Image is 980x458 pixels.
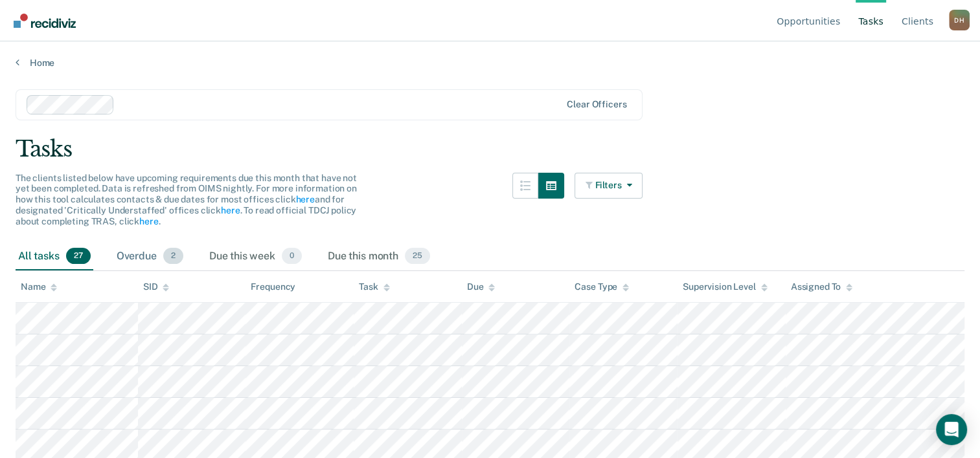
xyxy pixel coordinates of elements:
[207,243,304,271] div: Due this week0
[467,281,496,292] div: Due
[16,57,964,69] a: Home
[16,243,93,271] div: All tasks27
[791,281,852,292] div: Assigned To
[575,281,629,292] div: Case Type
[16,173,357,226] span: The clients listed below have upcoming requirements due this month that have not yet been complet...
[21,281,57,292] div: Name
[14,14,76,28] img: Recidiviz
[16,136,964,162] div: Tasks
[66,248,91,265] span: 27
[163,248,183,265] span: 2
[949,10,970,30] div: D H
[567,99,626,110] div: Clear officers
[683,281,768,292] div: Supervision Level
[114,243,186,271] div: Overdue2
[251,281,295,292] div: Frequency
[143,281,170,292] div: SID
[282,248,302,265] span: 0
[359,281,389,292] div: Task
[405,248,430,265] span: 25
[575,173,643,199] button: Filters
[221,205,240,215] a: here
[949,10,970,30] button: Profile dropdown button
[936,414,967,445] div: Open Intercom Messenger
[295,194,314,204] a: here
[325,243,433,271] div: Due this month25
[139,216,158,226] a: here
